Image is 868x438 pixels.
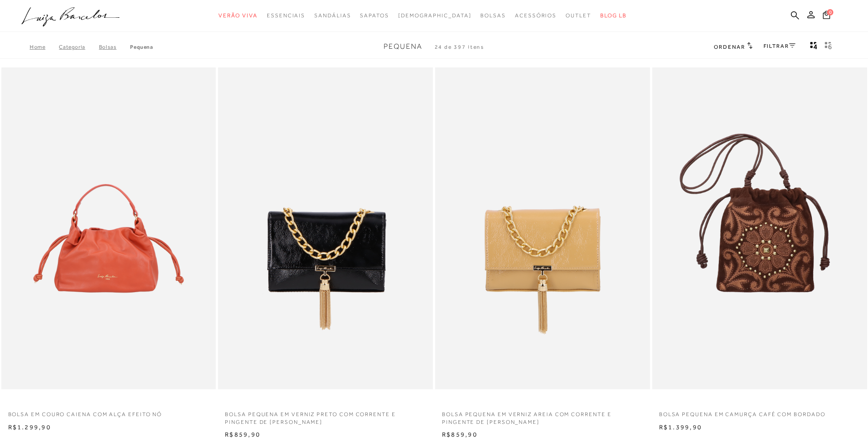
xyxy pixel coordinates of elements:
[8,423,51,431] span: R$1.299,90
[807,41,820,53] button: Mostrar 4 produtos por linha
[653,69,866,388] a: BOLSA PEQUENA EM CAMURÇA CAFÉ COM BORDADO BOLSA PEQUENA EM CAMURÇA CAFÉ COM BORDADO
[436,69,649,388] a: BOLSA PEQUENA EM VERNIZ AREIA COM CORRENTE E PINGENTE DE FRANJA DOURADA BOLSA PEQUENA EM VERNIZ A...
[314,12,351,19] span: Sandálias
[384,42,422,51] span: Pequena
[820,10,833,22] button: 0
[435,405,650,426] a: BOLSA PEQUENA EM VERNIZ AREIA COM CORRENTE E PINGENTE DE [PERSON_NAME]
[314,7,351,24] a: categoryNavScreenReaderText
[2,69,215,388] img: BOLSA EM COURO CAIENA COM ALÇA EFEITO NÓ
[267,12,305,19] span: Essenciais
[30,44,59,50] a: Home
[480,12,506,19] span: Bolsas
[360,12,389,19] span: Sapatos
[59,44,99,50] a: Categoria
[827,9,833,15] span: 0
[360,7,389,24] a: categoryNavScreenReaderText
[398,12,472,19] span: [DEMOGRAPHIC_DATA]
[219,69,432,388] a: BOLSA PEQUENA EM VERNIZ PRETO COM CORRENTE E PINGENTE DE FRANJA DOURADA BOLSA PEQUENA EM VERNIZ P...
[566,7,591,24] a: categoryNavScreenReaderText
[764,43,795,49] a: FILTRAR
[566,12,591,19] span: Outlet
[218,405,433,426] a: BOLSA PEQUENA EM VERNIZ PRETO COM CORRENTE E PINGENTE DE [PERSON_NAME]
[436,69,649,388] img: BOLSA PEQUENA EM VERNIZ AREIA COM CORRENTE E PINGENTE DE FRANJA DOURADA
[1,405,216,418] a: BOLSA EM COURO CAIENA COM ALÇA EFEITO NÓ
[515,12,556,19] span: Acessórios
[515,7,556,24] a: categoryNavScreenReaderText
[2,69,215,388] a: BOLSA EM COURO CAIENA COM ALÇA EFEITO NÓ BOLSA EM COURO CAIENA COM ALÇA EFEITO NÓ
[435,44,485,50] span: 24 de 397 itens
[99,44,130,50] a: Bolsas
[267,7,305,24] a: categoryNavScreenReaderText
[653,69,866,388] img: BOLSA PEQUENA EM CAMURÇA CAFÉ COM BORDADO
[398,7,472,24] a: noSubCategoriesText
[225,431,260,438] span: R$859,90
[652,405,867,418] a: BOLSA PEQUENA EM CAMURÇA CAFÉ COM BORDADO
[480,7,506,24] a: categoryNavScreenReaderText
[659,423,702,431] span: R$1.399,90
[442,431,478,438] span: R$859,90
[822,41,835,53] button: gridText6Desc
[219,69,432,388] img: BOLSA PEQUENA EM VERNIZ PRETO COM CORRENTE E PINGENTE DE FRANJA DOURADA
[600,12,627,19] span: BLOG LB
[714,44,745,50] span: Ordenar
[600,7,627,24] a: BLOG LB
[218,7,258,24] a: categoryNavScreenReaderText
[218,12,258,19] span: Verão Viva
[130,44,153,50] a: Pequena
